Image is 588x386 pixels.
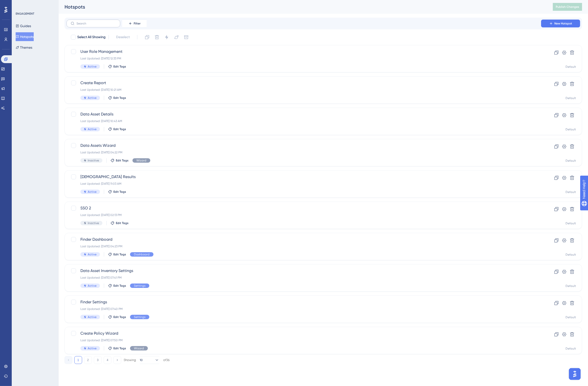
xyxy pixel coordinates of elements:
div: Last Updated: [DATE] 12:33 PM [80,57,527,60]
div: Default [566,253,576,257]
button: Edit Tags [110,159,129,162]
div: Default [566,284,576,288]
span: Edit Tags [113,127,126,131]
div: Default [566,65,576,69]
button: Edit Tags [108,346,126,350]
span: [DEMOGRAPHIC_DATA] Results [80,174,527,180]
div: Hotspots [65,3,541,10]
span: Edit Tags [113,252,126,256]
span: Edit Tags [113,190,126,194]
span: Active [88,127,97,131]
span: Edit Tags [116,159,129,162]
div: Last Updated: [DATE] 04:23 PM [80,244,527,248]
button: Hotspots [16,32,34,41]
span: Active [88,346,97,350]
span: Finder Settings [80,299,527,305]
span: Filter [134,22,141,25]
span: Data Asset Details [80,111,527,117]
div: Default [566,96,576,100]
span: 10 [140,358,143,362]
div: Last Updated: [DATE] 04:22 PM [80,150,527,154]
span: Edit Tags [116,221,129,225]
div: Last Updated: [DATE] 10:21 AM [80,88,527,92]
div: Default [566,221,576,225]
div: Default [566,347,576,351]
button: 4 [104,356,111,364]
button: 2 [84,356,92,364]
input: Search [76,22,116,25]
button: Filter [122,20,147,27]
button: Publish Changes [553,3,582,11]
div: Last Updated: [DATE] 07:40 PM [80,307,527,311]
span: Active [88,96,97,100]
span: Edit Tags [113,96,126,100]
span: Settings [134,284,145,288]
span: Edit Tags [113,65,126,68]
span: Active [88,284,97,288]
button: Edit Tags [110,221,129,225]
span: Data Asset Inventory Settings [80,268,527,274]
button: Edit Tags [108,190,126,194]
button: Themes [16,43,32,52]
span: Need Help? [11,1,31,7]
button: New Hotspot [541,20,580,27]
div: Default [566,159,576,163]
span: Active [88,190,97,194]
iframe: UserGuiding AI Assistant Launcher [567,367,582,381]
span: Inactive [88,221,99,225]
span: Finder Dashboard [80,237,527,242]
div: Last Updated: [DATE] 10:43 AM [80,119,527,123]
button: 10 [140,356,159,364]
div: Last Updated: [DATE] 07:50 PM [80,338,527,342]
button: Edit Tags [108,315,126,319]
button: 3 [94,356,102,364]
span: Active [88,65,97,68]
button: Edit Tags [108,127,126,131]
div: Last Updated: [DATE] 11:03 AM [80,182,527,186]
span: Wizard [136,159,146,162]
span: Deselect [116,34,130,40]
button: Guides [16,22,31,30]
span: Inactive [88,159,99,162]
span: Publish Changes [556,5,579,9]
span: Edit Tags [113,346,126,350]
span: Settings [134,315,145,319]
span: Wizard [134,346,144,350]
span: Data Assets Wizard [80,143,527,148]
span: Select All Showing [77,34,106,40]
div: Default [566,190,576,194]
div: Showing [124,358,136,362]
button: 1 [74,356,82,364]
div: Last Updated: [DATE] 07:41 PM [80,276,527,280]
button: Edit Tags [108,96,126,100]
button: Deselect [112,33,134,42]
span: Create Report [80,80,527,86]
button: Edit Tags [108,284,126,288]
span: Edit Tags [113,315,126,319]
div: Default [566,315,576,319]
div: ENGAGEMENT [16,12,34,16]
span: Edit Tags [113,284,126,288]
div: Last Updated: [DATE] 02:13 PM [80,213,527,217]
span: New Hotspot [555,22,572,25]
button: Edit Tags [108,252,126,256]
div: of 36 [163,358,170,362]
span: Dashboard [134,252,150,256]
span: Active [88,315,97,319]
span: SSO 2 [80,205,527,211]
span: Active [88,252,97,256]
div: Default [566,127,576,131]
span: User Role Management [80,49,527,55]
span: Create Policy Wizard [80,330,527,336]
button: Edit Tags [108,65,126,68]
